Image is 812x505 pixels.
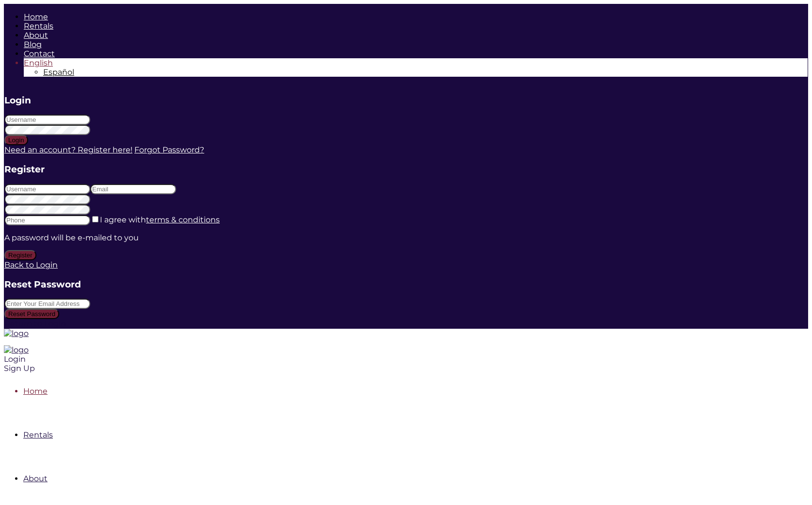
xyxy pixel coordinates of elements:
[24,49,55,58] a: Contact
[24,40,42,49] a: Blog
[4,233,808,242] p: A password will be e-mailed to you
[4,299,90,309] input: Enter Your Email Address
[4,215,90,225] input: Phone
[23,430,53,439] a: Rentals
[4,135,28,145] button: Login
[24,21,53,31] a: Rentals
[4,184,90,194] input: Username
[24,12,48,21] a: Home
[4,250,36,260] button: Register
[24,58,53,67] a: Switch to English
[134,145,204,154] a: Forgot Password?
[24,58,53,67] span: English
[43,67,74,77] a: Switch to Español
[4,164,808,175] h3: Register
[4,345,29,354] img: logo
[4,145,132,154] a: Need an account? Register here!
[23,474,48,483] a: About
[43,67,74,77] span: Español
[4,364,654,373] div: Sign Up
[100,215,220,224] label: I agree with
[24,31,48,40] a: About
[4,309,59,319] button: Reset Password
[4,329,29,338] img: logo
[4,354,654,364] div: Login
[90,184,176,194] input: Email
[4,279,808,290] h3: Reset Password
[4,260,58,269] a: Back to Login
[4,95,808,106] h3: Login
[4,319,66,328] a: Return to Login
[23,387,48,396] a: Home
[4,115,90,125] input: Username
[146,215,220,224] a: terms & conditions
